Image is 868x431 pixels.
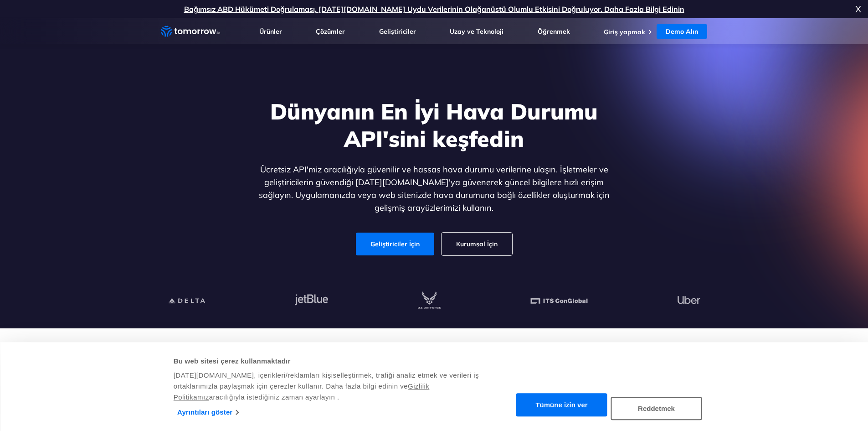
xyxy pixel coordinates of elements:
[259,27,282,36] a: Ürünler
[184,5,684,14] a: Bağımsız ABD Hükümeti Doğrulaması, [DATE][DOMAIN_NAME] Uydu Verilerinin Olağanüstü Olumlu Etkisin...
[174,371,479,390] font: [DATE][DOMAIN_NAME], içerikleri/reklamları kişiselleştirmek, trafiği analiz etmek ve verileri iş ...
[450,27,503,36] a: Uzay ve Teknoloji
[604,28,645,36] a: Giriş yapmak
[638,405,675,412] font: Reddetmek
[516,394,607,417] button: Tümüne izin ver
[270,98,598,152] font: Dünyanın En İyi Hava Durumu API'sini keşfedin
[657,24,707,39] a: Demo Alın
[379,27,416,36] a: Geliştiriciler
[209,393,339,401] font: aracılığıyla istediğiniz zaman ayarlayın .
[456,240,498,248] font: Kurumsal İçin
[611,397,702,420] button: Reddetmek
[177,405,238,419] a: Ayrıntıları göster
[316,27,345,36] a: Çözümler
[356,233,434,255] a: Geliştiriciler İçin
[855,3,861,15] font: X
[535,401,587,409] font: Tümüne izin ver
[370,240,420,248] font: Geliştiriciler İçin
[161,25,220,38] a: Ana bağlantı
[442,233,512,255] a: Kurumsal İçin
[259,164,610,213] font: Ücretsiz API'miz aracılığıyla güvenilir ve hassas hava durumu verilerine ulaşın. İşletmeler ve ge...
[177,408,232,416] font: Ayrıntıları göster
[538,27,570,36] a: Öğrenmek
[666,27,698,36] font: Demo Alın
[174,357,291,365] font: Bu web sitesi çerez kullanmaktadır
